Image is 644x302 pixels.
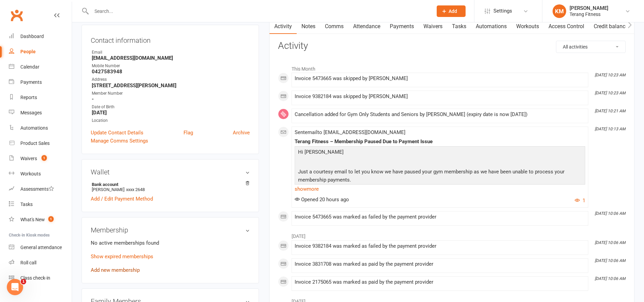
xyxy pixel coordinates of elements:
div: General attendance [20,245,62,250]
a: Workouts [511,19,544,34]
a: General attendance kiosk mode [9,240,72,255]
li: [DATE] [278,229,626,240]
a: show more [295,184,585,194]
div: Workouts [20,171,41,176]
p: Hi [PERSON_NAME] [296,148,584,158]
button: 1 [575,196,585,205]
span: Opened 20 hours ago [295,196,349,203]
div: People [20,49,36,54]
a: Show expired memberships [91,253,153,260]
div: Invoice 9382184 was marked as failed by the payment provider [295,243,585,249]
a: Tasks [9,197,72,212]
h3: Wallet [91,168,250,176]
a: Flag [184,129,193,137]
div: Payments [20,79,42,85]
div: Invoice 5473665 was marked as failed by the payment provider [295,214,585,220]
div: Address [92,76,250,83]
div: Calendar [20,64,39,70]
span: 1 [21,279,26,284]
a: What's New1 [9,212,72,227]
a: Tasks [447,19,471,34]
i: [DATE] 10:06 AM [595,240,625,245]
a: Waivers [419,19,447,34]
div: KM [553,4,566,18]
div: Waivers [20,156,37,161]
span: xxxx 2648 [126,187,145,192]
a: Reports [9,90,72,105]
a: Manage Comms Settings [91,137,148,145]
a: Roll call [9,255,72,270]
a: Payments [9,75,72,90]
strong: Bank account [92,182,246,187]
span: Settings [493,3,512,19]
i: [DATE] 10:23 AM [595,91,625,95]
div: Terang Fitness [570,11,608,17]
iframe: Intercom live chat [7,279,23,295]
div: Dashboard [20,34,44,39]
a: Messages [9,105,72,120]
i: [DATE] 10:06 AM [595,211,625,216]
a: Dashboard [9,29,72,44]
strong: [EMAIL_ADDRESS][DOMAIN_NAME] [92,55,250,61]
a: Notes [297,19,320,34]
a: Archive [233,129,250,137]
span: Sent email to [EMAIL_ADDRESS][DOMAIN_NAME] [295,129,405,135]
div: Email [92,49,250,56]
div: Reports [20,95,37,100]
div: Invoice 5473665 was skipped by [PERSON_NAME] [295,76,585,81]
div: Terang Fitness – Membership Paused Due to Payment Issue [295,139,585,145]
strong: [STREET_ADDRESS][PERSON_NAME] [92,82,250,89]
i: [DATE] 10:23 AM [595,73,625,77]
a: Comms [320,19,348,34]
a: Automations [9,120,72,136]
div: [PERSON_NAME] [570,5,608,11]
a: Attendance [348,19,385,34]
span: Add [449,8,457,14]
i: [DATE] 10:21 AM [595,109,625,113]
span: 1 [48,216,54,222]
a: Assessments [9,182,72,197]
div: Date of Birth [92,104,250,110]
a: Payments [385,19,419,34]
a: Credit balance [589,19,633,34]
li: This Month [278,62,626,73]
div: Product Sales [20,140,50,146]
strong: [DATE] [92,110,250,116]
div: Roll call [20,260,36,265]
div: Tasks [20,202,33,207]
div: Automations [20,125,48,131]
div: What's New [20,217,45,222]
a: Automations [471,19,511,34]
a: Access Control [544,19,589,34]
div: Member Number [92,90,250,97]
i: [DATE] 10:06 AM [595,258,625,263]
button: Add [437,5,466,17]
a: Update Contact Details [91,129,143,137]
i: [DATE] 10:13 AM [595,127,625,131]
input: Search... [89,6,428,16]
div: Mobile Number [92,63,250,69]
a: Clubworx [8,7,25,24]
strong: - [92,96,250,102]
h3: Activity [278,41,626,51]
div: Invoice 3831708 was marked as paid by the payment provider [295,261,585,267]
div: Invoice 9382184 was skipped by [PERSON_NAME] [295,94,585,99]
strong: 0427583948 [92,69,250,75]
a: Workouts [9,166,72,182]
span: 1 [41,155,47,161]
div: Assessments [20,186,54,192]
a: Waivers 1 [9,151,72,166]
li: [PERSON_NAME] [91,181,250,193]
div: Class check-in [20,275,50,281]
i: [DATE] 10:06 AM [595,276,625,281]
a: Add / Edit Payment Method [91,195,153,203]
h3: Contact information [91,34,250,44]
div: Invoice 2175065 was marked as paid by the payment provider [295,279,585,285]
a: Add new membership [91,267,140,273]
p: Just a courtesy email to let you know we have paused your gym membership as we have been unable t... [296,168,584,186]
a: Class kiosk mode [9,270,72,286]
a: Calendar [9,59,72,75]
p: No active memberships found [91,239,250,247]
a: Activity [269,19,297,34]
a: Product Sales [9,136,72,151]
